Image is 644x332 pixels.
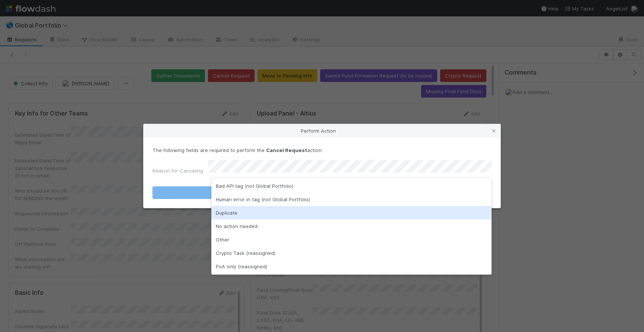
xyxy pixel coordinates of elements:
div: Human error in tag (not Global Portfolio) [211,193,492,206]
p: The following fields are required to perform the action: [152,146,492,154]
div: Duplicate [211,206,492,219]
div: PoA only (reassigned) [211,260,492,273]
strong: Cancel Request [266,147,307,153]
div: No action needed [211,219,492,233]
button: Cancel Request [152,186,492,199]
label: Reason for Canceling [152,167,203,174]
div: Other [211,233,492,246]
div: Bad API tag (not Global Portfolio) [211,179,492,193]
div: Crypto Task (reassigned) [211,246,492,260]
div: Perform Action [143,124,501,137]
